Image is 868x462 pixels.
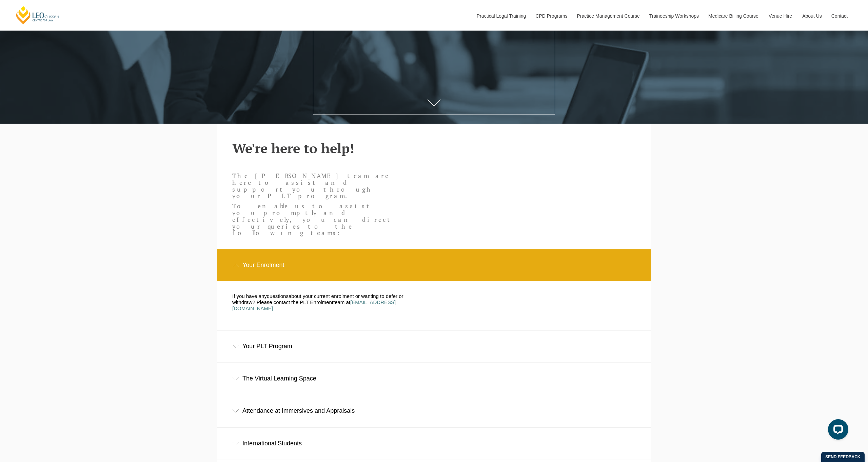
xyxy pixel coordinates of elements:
div: The Virtual Learning Space [217,363,651,394]
span: about your current enrolment or wanting to defer or withdraw [232,293,403,305]
span: eam at [335,299,350,305]
a: Venue Hire [764,1,797,31]
a: Medicare Billing Course [703,1,764,31]
span: ? [252,299,255,305]
a: About Us [797,1,826,31]
div: Your PLT Program [217,331,651,362]
a: [EMAIL_ADDRESS][DOMAIN_NAME] [232,299,396,311]
div: Attendance at Immersives and Appraisals [217,395,651,427]
iframe: LiveChat chat widget [823,416,851,445]
a: [PERSON_NAME] Centre for Law [15,5,60,25]
p: The [PERSON_NAME] team are here to assist and support you through your PLT program. [232,173,394,199]
span: s [286,293,289,299]
span: question [267,293,286,299]
h2: We're here to help! [232,141,636,156]
div: Your Enrolment [217,249,651,281]
div: International Students [217,428,651,459]
a: CPD Programs [530,1,572,31]
span: If you have any [232,293,267,299]
a: Traineeship Workshops [644,1,703,31]
span: lease contact the PLT Enrolment [260,299,333,305]
a: Practice Management Course [572,1,644,31]
span: P [257,299,260,305]
p: To enable us to assist you promptly and effectively, you can direct your queries to the following... [232,203,394,236]
a: Practical Legal Training [472,1,531,31]
a: Contact [826,1,853,31]
span: t [333,299,335,305]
